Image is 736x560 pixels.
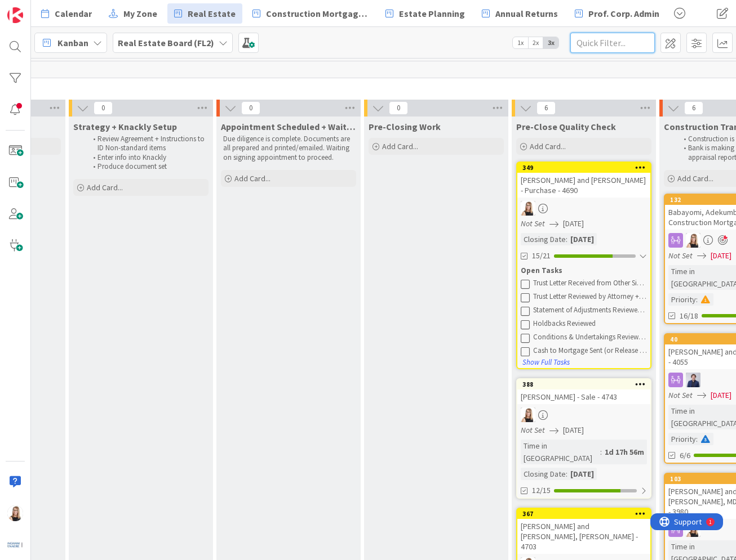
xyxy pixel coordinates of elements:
span: 15/21 [532,250,551,262]
div: Conditions & Undertakings Reviewed + Deemed Acceptable [533,333,647,342]
i: Not Set [668,250,693,261]
div: 349 [522,164,650,172]
span: Pre-Closing Work [369,121,441,132]
span: : [566,233,567,245]
button: Show Full Tasks [522,356,570,369]
div: Closing Date [521,233,566,245]
span: Add Card... [234,173,271,183]
span: : [566,468,567,480]
span: 0 [94,101,113,115]
div: Trust Letter Received from Other Side's Lawyer [533,279,647,288]
img: DB [7,505,23,521]
div: 349[PERSON_NAME] and [PERSON_NAME] - Purchase - 4690 [517,163,650,198]
span: [DATE] [563,424,584,436]
div: [PERSON_NAME] and [PERSON_NAME] - Purchase - 4690 [517,173,650,198]
span: : [600,446,602,458]
div: 1 [59,5,61,14]
div: Cash to Mortgage Sent (or Release of Keys Request) [533,346,647,355]
div: Priority [668,433,696,445]
div: Statement of Adjustments Reviewed + Reconciled [533,306,647,315]
span: 6/6 [680,450,690,462]
a: Real Estate [167,3,242,24]
span: [DATE] [711,389,731,401]
a: Estate Planning [379,3,472,24]
a: Annual Returns [475,3,565,24]
div: DB [517,201,650,216]
p: Due diligence is complete. Documents are all prepared and printed/emailed. Waiting on signing app... [223,135,354,162]
span: 12/15 [532,485,551,496]
div: Open Tasks [521,265,647,276]
span: Strategy + Knackly Setup [73,121,177,132]
input: Quick Filter... [570,33,655,53]
b: Real Estate Board (FL2) [118,37,214,48]
span: Pre-Close Quality Check [516,121,616,132]
li: Review Agreement + Instructions to ID Non-standard items [87,135,207,153]
span: Prof. Corp. Admin [588,7,659,20]
a: Prof. Corp. Admin [568,3,666,24]
div: Closing Date [521,468,566,480]
span: 6 [537,101,556,115]
div: 367 [522,510,650,518]
span: Add Card... [530,141,566,151]
div: [PERSON_NAME] - Sale - 4743 [517,389,650,404]
span: 6 [684,101,703,115]
img: DB [521,201,535,216]
li: Produce document set [87,162,207,171]
span: 0 [389,101,408,115]
div: Priority [668,293,696,306]
span: Estate Planning [399,7,465,20]
div: [PERSON_NAME] and [PERSON_NAME], [PERSON_NAME] - 4703 [517,519,650,554]
i: Not Set [521,425,545,435]
img: DB [686,233,700,248]
div: Holdbacks Reviewed [533,319,647,328]
div: [DATE] [567,468,597,480]
div: 1d 17h 56m [602,446,647,458]
span: Support [24,2,51,15]
span: : [696,293,698,306]
div: Trust Letter Reviewed by Attorney + Strategy Updated [533,292,647,301]
span: Add Card... [382,141,418,151]
img: DB [521,407,535,422]
span: [DATE] [563,218,584,230]
span: Appointment Scheduled + Waiting on Signed Docs [221,121,356,132]
i: Not Set [668,390,693,400]
li: Enter info into Knackly [87,153,207,162]
span: 0 [241,101,260,115]
div: 367 [517,509,650,519]
div: 388 [517,379,650,389]
span: 1x [513,37,528,48]
div: 388 [522,380,650,388]
span: Annual Returns [495,7,558,20]
i: Not Set [521,218,545,229]
span: 2x [528,37,543,48]
img: avatar [7,537,23,553]
span: 3x [543,37,558,48]
a: Construction Mortgages - Draws [246,3,375,24]
div: 388[PERSON_NAME] - Sale - 4743 [517,379,650,404]
div: 367[PERSON_NAME] and [PERSON_NAME], [PERSON_NAME] - 4703 [517,509,650,554]
a: 349[PERSON_NAME] and [PERSON_NAME] - Purchase - 4690DBNot Set[DATE]Closing Date:[DATE]15/21Open T... [516,162,651,369]
span: 16/18 [680,310,698,322]
span: Add Card... [677,173,713,183]
span: [DATE] [711,250,731,262]
span: Calendar [55,7,92,20]
div: Time in [GEOGRAPHIC_DATA] [521,440,600,464]
span: Add Card... [87,182,123,192]
a: 388[PERSON_NAME] - Sale - 4743DBNot Set[DATE]Time in [GEOGRAPHIC_DATA]:1d 17h 56mClosing Date:[DA... [516,378,651,499]
span: : [696,433,698,445]
span: Construction Mortgages - Draws [266,7,369,20]
div: 349 [517,163,650,173]
div: DB [517,407,650,422]
a: Calendar [34,3,99,24]
span: Kanban [57,36,88,50]
span: My Zone [123,7,157,20]
a: My Zone [102,3,164,24]
div: [DATE] [567,233,597,245]
img: Visit kanbanzone.com [7,7,23,23]
img: CU [686,373,700,387]
span: Real Estate [188,7,236,20]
